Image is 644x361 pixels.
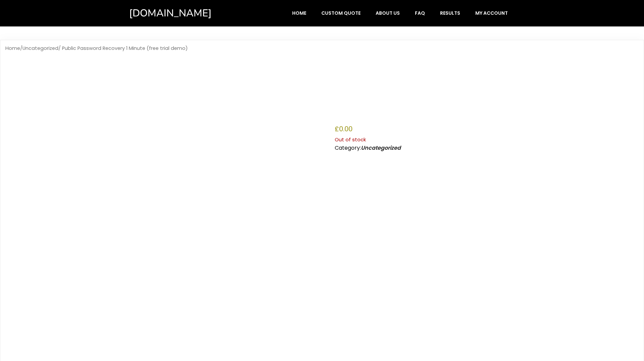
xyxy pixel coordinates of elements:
span: About Us [376,10,400,16]
h1: Public Password Recovery 1 Minute (free trial demo) [335,67,639,120]
span: FAQ [415,10,425,16]
a: Custom Quote [314,7,368,19]
bdi: 0.00 [335,124,353,134]
a: My account [468,7,515,19]
span: Category: [335,144,401,152]
span: £ [335,124,339,134]
a: Home [5,45,20,52]
a: Home [285,7,313,19]
a: Results [433,7,467,19]
span: Custom Quote [321,10,361,16]
a: Uncategorized [22,45,58,52]
span: My account [475,10,508,16]
span: Home [292,10,306,16]
span: Results [440,10,460,16]
a: About Us [369,7,407,19]
a: [DOMAIN_NAME] [129,7,240,20]
a: FAQ [408,7,432,19]
a: Uncategorized [361,144,401,152]
nav: Breadcrumb [5,45,639,52]
p: Out of stock [335,135,639,144]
